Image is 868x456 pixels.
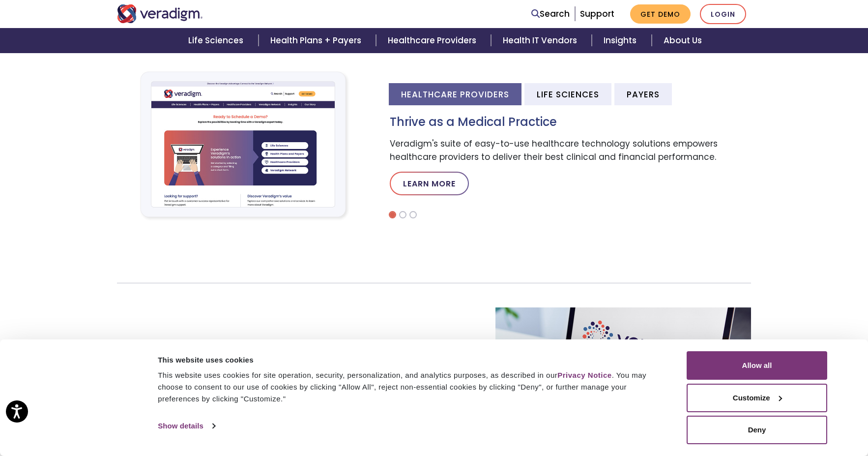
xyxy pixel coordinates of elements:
a: Privacy Notice [557,371,611,379]
a: Healthcare Providers [376,28,491,53]
p: Veradigm's suite of easy-to-use healthcare technology solutions empowers healthcare providers to ... [390,137,751,164]
li: Healthcare Providers [389,83,521,105]
div: This website uses cookies [158,354,665,366]
a: Health Plans + Payers [259,28,376,53]
a: Insights [592,28,651,53]
li: Payers [614,83,672,105]
button: Customize [687,384,827,412]
div: This website uses cookies for site operation, security, personalization, and analytics purposes, ... [158,369,665,405]
a: Health IT Vendors [491,28,592,53]
a: Search [531,7,570,21]
img: Veradigm logo [117,4,203,23]
a: Get Demo [630,4,691,24]
h3: Thrive as a Medical Practice [390,115,751,129]
a: Login [700,4,746,24]
a: Support [580,8,614,20]
iframe: Drift Chat Widget [679,385,856,444]
a: Show details [158,419,215,433]
a: Life Sciences [176,28,258,53]
a: Learn More [390,172,469,195]
button: Allow all [687,351,827,380]
a: About Us [652,28,714,53]
li: Life Sciences [524,83,611,105]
